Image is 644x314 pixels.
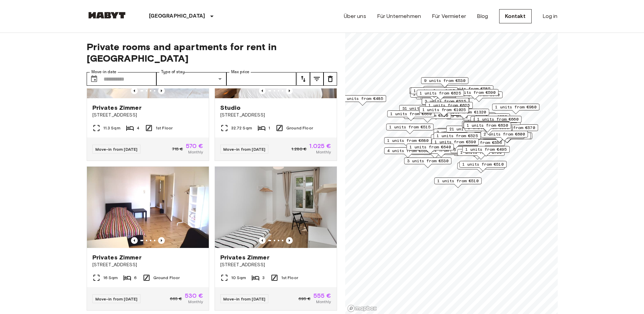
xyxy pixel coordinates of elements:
[223,296,266,301] span: Move-in from [DATE]
[344,12,366,20] a: Über uns
[431,139,479,149] div: Map marker
[291,146,307,152] span: 1.280 €
[215,167,337,248] img: Marketing picture of unit DE-01-233-02M
[458,92,499,98] span: 1 units from €640
[407,158,448,164] span: 3 units from €530
[137,125,139,131] span: 4
[474,116,521,126] div: Map marker
[483,132,531,143] div: Map marker
[286,87,293,94] button: Previous image
[268,125,270,131] span: 1
[259,237,266,244] button: Previous image
[417,90,464,100] div: Map marker
[402,105,446,111] span: 31 units from €570
[462,146,510,156] div: Map marker
[439,109,489,119] div: Map marker
[220,112,331,119] span: [STREET_ADDRESS]
[462,161,504,167] span: 1 units from €510
[409,144,451,150] span: 1 units from €640
[281,275,298,281] span: 1st Floor
[158,87,165,94] button: Previous image
[455,91,503,102] div: Map marker
[103,125,120,131] span: 11.3 Sqm
[422,107,466,113] span: 1 units from €1025
[296,72,310,86] button: tune
[477,116,518,122] span: 1 units from €660
[446,85,493,96] div: Map marker
[449,126,493,132] span: 21 units from €575
[309,143,331,149] span: 1.025 €
[220,253,269,261] span: Privates Zimmer
[425,98,466,104] span: 3 units from €525
[437,129,478,135] span: 2 units from €570
[223,147,266,152] span: Move-in from [DATE]
[188,149,203,155] span: Monthly
[95,296,138,301] span: Move-in from [DATE]
[420,90,461,96] span: 1 units from €625
[87,167,209,248] img: Marketing picture of unit DE-01-029-04M
[414,88,455,94] span: 1 units from €485
[428,102,470,108] span: 1 units from €625
[134,275,137,281] span: 6
[467,122,508,128] span: 1 units from €630
[421,77,468,88] div: Map marker
[389,124,430,130] span: 1 units from €515
[156,125,173,131] span: 1st Floor
[431,134,478,145] div: Map marker
[87,17,209,161] a: Marketing picture of unit DE-01-12-003-01QPrevious imagePrevious imagePrivates Zimmer[STREET_ADDR...
[339,95,386,106] div: Map marker
[465,146,507,152] span: 1 units from €495
[286,125,313,131] span: Ground Floor
[231,69,249,75] label: Max price
[387,110,435,121] div: Map marker
[440,128,482,134] span: 4 units from €605
[454,89,495,96] span: 1 units from €590
[161,69,185,75] label: Type of stay
[149,12,205,20] p: [GEOGRAPHIC_DATA]
[465,121,506,127] span: 1 units from €645
[342,96,383,102] span: 1 units from €485
[458,139,505,150] div: Map marker
[313,293,331,299] span: 555 €
[463,122,510,132] div: Map marker
[399,105,449,116] div: Map marker
[103,275,118,281] span: 16 Sqm
[384,137,431,148] div: Map marker
[185,293,203,299] span: 530 €
[451,89,498,100] div: Map marker
[465,124,512,135] div: Map marker
[464,122,511,132] div: Map marker
[457,149,505,160] div: Map marker
[92,261,203,268] span: [STREET_ADDRESS]
[158,237,165,244] button: Previous image
[220,261,331,268] span: [STREET_ADDRESS]
[442,109,486,115] span: 1 units from €1320
[410,87,458,98] div: Map marker
[425,102,473,112] div: Map marker
[316,299,331,305] span: Monthly
[406,144,454,154] div: Map marker
[377,12,421,20] a: Für Unternehmen
[482,132,532,143] div: Map marker
[492,104,539,114] div: Map marker
[231,275,246,281] span: 10 Sqm
[449,86,490,92] span: 1 units from €585
[484,131,525,137] span: 2 units from €600
[424,78,465,84] span: 9 units from €530
[419,106,469,117] div: Map marker
[298,296,311,302] span: 695 €
[259,87,266,94] button: Previous image
[91,69,116,75] label: Move-in date
[462,121,509,131] div: Map marker
[422,98,469,108] div: Map marker
[262,275,265,281] span: 3
[215,17,337,161] a: Marketing picture of unit DE-01-481-006-01Previous imagePrevious imageStudio[STREET_ADDRESS]32.72...
[131,87,138,94] button: Previous image
[435,139,476,145] span: 1 units from €590
[87,41,337,64] span: Private rooms and apartments for rent in [GEOGRAPHIC_DATA]
[87,166,209,311] a: Marketing picture of unit DE-01-029-04MPrevious imagePrevious imagePrivates Zimmer[STREET_ADDRESS...
[220,104,241,112] span: Studio
[186,143,203,149] span: 570 €
[481,131,528,141] div: Map marker
[437,178,479,184] span: 1 units from €510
